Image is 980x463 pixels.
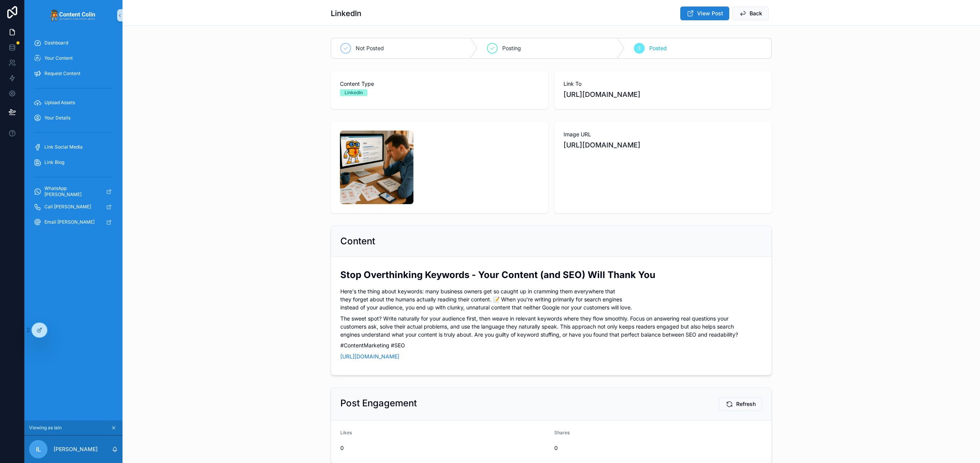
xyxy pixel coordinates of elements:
span: Image URL [563,131,763,138]
span: [URL][DOMAIN_NAME] [563,89,763,100]
span: Link Social Media [44,144,83,150]
button: Refresh [719,397,762,411]
span: Content Type [340,80,539,88]
span: 0 [340,444,548,452]
h2: Stop Overthinking Keywords - Your Content (and SEO) Will Thank You [340,268,762,281]
p: Here's the thing about keywords: many business owners get so caught up in cramming them everywher... [340,287,762,311]
span: Your Content [44,55,73,61]
a: Email [PERSON_NAME] [29,215,118,229]
span: Back [750,10,762,17]
span: Posting [502,44,521,52]
span: Shares [554,430,570,435]
a: Dashboard [29,36,118,50]
span: WhatsApp [PERSON_NAME] [44,185,100,198]
a: Call [PERSON_NAME] [29,200,118,214]
a: Link Social Media [29,140,118,154]
span: Link Blog [44,159,64,165]
a: Request Content [29,67,118,80]
span: Dashboard [44,40,68,46]
span: View Post [697,10,723,17]
span: Refresh [736,400,756,408]
span: Request Content [44,70,80,77]
h2: Post Engagement [340,397,417,409]
span: Your Details [44,115,70,121]
a: Link Blog [29,155,118,169]
span: Posted [649,44,667,52]
span: Link To [563,80,763,88]
button: View Post [680,7,729,20]
img: App logo [50,9,97,21]
span: Call [PERSON_NAME] [44,204,91,210]
img: contentcolin-1754046012.png [340,131,413,204]
span: 3 [638,45,640,51]
a: Your Content [29,51,118,65]
span: Email [PERSON_NAME] [44,219,95,225]
span: Not Posted [356,44,384,52]
a: WhatsApp [PERSON_NAME] [29,185,118,198]
a: Your Details [29,111,118,125]
a: Upload Assets [29,96,118,110]
div: scrollable content [24,31,122,239]
p: [PERSON_NAME] [54,445,98,453]
span: [URL][DOMAIN_NAME] [563,140,763,151]
span: Likes [340,430,352,435]
button: Back [732,7,769,20]
span: Upload Assets [44,100,75,106]
h1: LinkedIn [331,8,361,19]
span: Viewing as Iain [29,425,62,431]
h2: Content [340,235,375,247]
div: LinkedIn [345,89,363,96]
div: #ContentMarketing #SEO [340,268,762,360]
p: The sweet spot? Write naturally for your audience first, then weave in relevant keywords where th... [340,314,762,339]
a: [URL][DOMAIN_NAME] [340,353,399,360]
span: 0 [554,444,762,452]
span: IL [36,445,41,454]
